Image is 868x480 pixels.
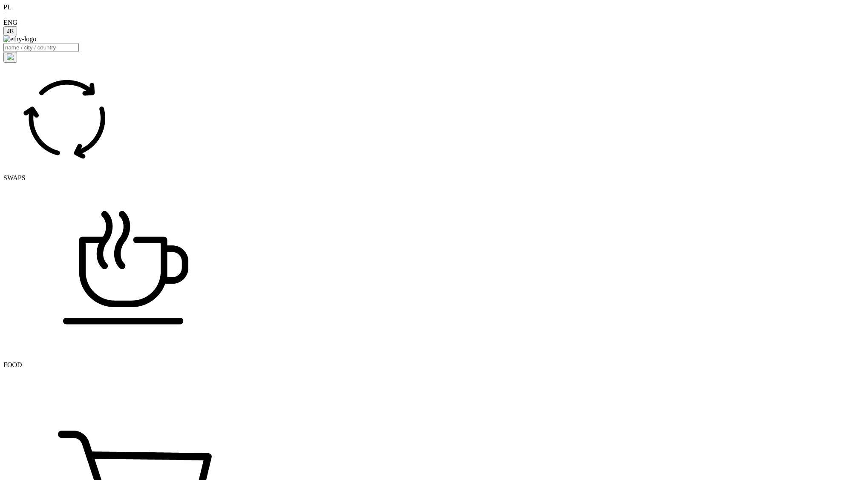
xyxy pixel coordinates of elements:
[3,361,865,369] div: FOOD
[7,53,14,60] img: search.svg
[3,43,79,52] input: Search
[3,35,36,43] img: ethy-logo
[3,19,865,26] div: ENG
[3,182,248,359] img: icon-image
[3,26,17,35] button: JR
[3,3,865,11] div: PL
[3,63,130,172] img: icon-image
[3,174,865,182] div: SWAPS
[3,11,865,19] div: |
